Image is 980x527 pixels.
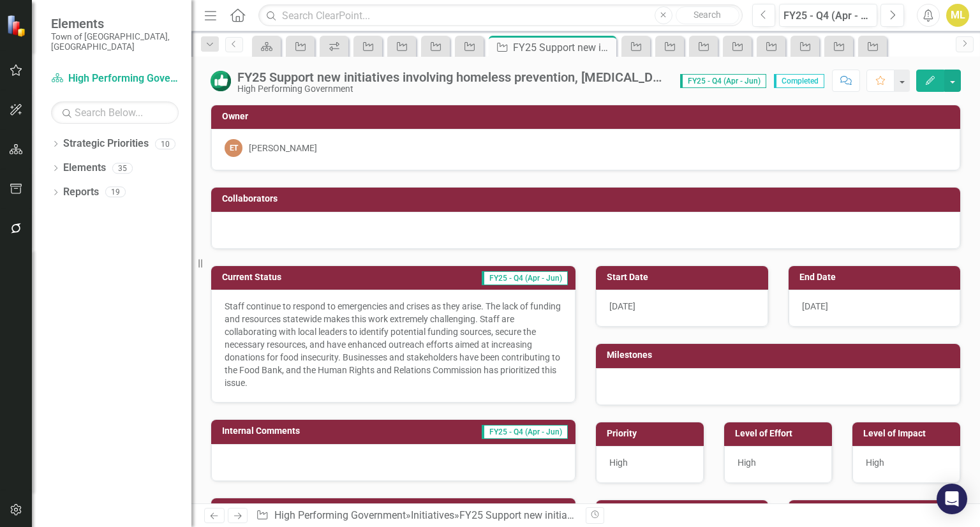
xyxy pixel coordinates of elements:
span: Completed [774,74,824,88]
div: 10 [155,138,175,149]
h3: Milestones [607,350,954,360]
input: Search ClearPoint... [258,4,742,27]
img: ClearPoint Strategy [6,15,29,37]
div: 35 [112,163,133,174]
div: High Performing Government [237,84,667,94]
a: High Performing Government [51,71,179,86]
span: Search [694,10,721,20]
h3: Level of Impact [863,429,954,438]
span: FY25 - Q4 (Apr - Jun) [482,425,568,439]
span: [DATE] [802,301,828,311]
h3: Collaborators [222,194,954,204]
span: [DATE] [609,301,635,311]
h3: Level of Effort [735,429,826,438]
h3: Priority [607,429,697,438]
div: FY25 Support new initiatives involving homeless prevention, [MEDICAL_DATA] settlement funding, hu... [237,70,667,84]
h3: Owner [222,112,954,121]
div: 19 [105,187,126,198]
button: ML [946,4,969,27]
a: Reports [63,185,99,200]
div: [PERSON_NAME] [249,142,317,154]
span: High [866,457,884,468]
small: Town of [GEOGRAPHIC_DATA], [GEOGRAPHIC_DATA] [51,31,179,52]
span: High [609,457,628,468]
div: FY25 Support new initiatives involving homeless prevention, [MEDICAL_DATA] settlement funding, hu... [513,40,613,56]
a: High Performing Government [274,509,406,521]
a: Elements [63,161,106,175]
span: FY25 - Q4 (Apr - Jun) [482,271,568,285]
div: FY25 - Q4 (Apr - Jun) [783,8,873,24]
span: High [738,457,756,468]
div: » » [256,508,576,523]
button: FY25 - Q4 (Apr - Jun) [779,4,877,27]
p: Staff continue to respond to emergencies and crises as they arise. The lack of funding and resour... [225,300,562,389]
span: Elements [51,16,179,31]
a: Initiatives [411,509,454,521]
button: Search [676,6,739,24]
span: FY25 - Q4 (Apr - Jun) [680,74,766,88]
div: ET [225,139,242,157]
a: Strategic Priorities [63,137,149,151]
h3: Start Date [607,272,762,282]
h3: Internal Comments [222,426,385,436]
div: Open Intercom Messenger [937,484,967,514]
img: Completed [211,71,231,91]
h3: Current Status [222,272,362,282]
h3: End Date [799,272,954,282]
input: Search Below... [51,101,179,124]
